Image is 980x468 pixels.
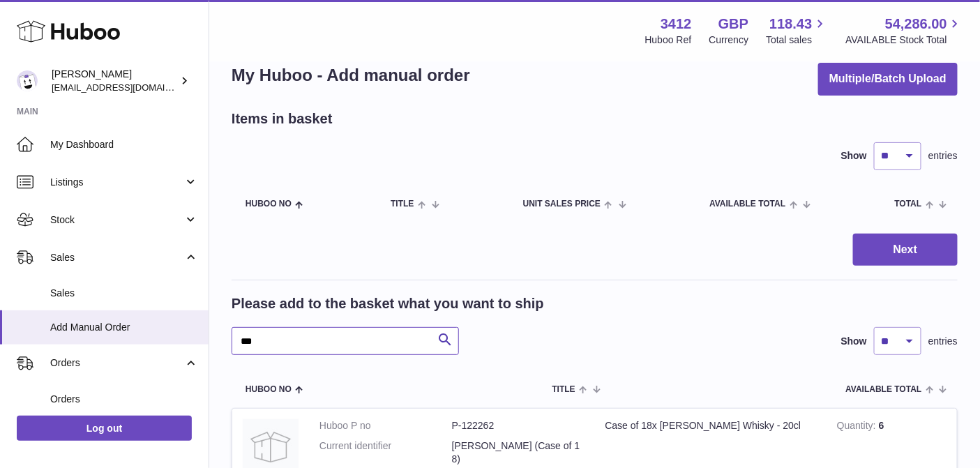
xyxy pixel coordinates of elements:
div: [PERSON_NAME] [52,68,177,94]
h2: Please add to the basket what you want to ship [232,294,544,313]
span: [EMAIL_ADDRESS][DOMAIN_NAME] [52,82,205,93]
span: Title [552,385,575,394]
span: 54,286.00 [885,15,947,33]
span: entries [928,335,958,348]
h1: My Huboo - Add manual order [232,64,470,86]
span: Orders [50,356,183,370]
span: entries [928,149,958,163]
span: Sales [50,287,198,300]
dd: [PERSON_NAME] (Case of 18) [452,439,585,466]
span: My Dashboard [50,138,198,151]
span: Listings [50,176,183,189]
strong: 3412 [661,15,692,33]
span: Total sales [766,33,828,47]
label: Show [841,335,867,348]
span: Add Manual Order [50,321,198,334]
span: Stock [50,213,183,227]
div: Huboo Ref [645,33,692,47]
div: Currency [709,33,749,47]
span: AVAILABLE Total [709,199,785,209]
span: Huboo no [246,385,292,394]
span: 118.43 [769,15,812,33]
span: Unit Sales Price [523,199,601,209]
dt: Huboo P no [319,419,452,432]
strong: GBP [718,15,748,33]
label: Show [841,149,867,163]
dt: Current identifier [319,439,452,466]
span: Orders [50,393,198,406]
h2: Items in basket [232,110,333,128]
span: Huboo no [246,199,292,209]
button: Multiple/Batch Upload [818,63,958,96]
dd: P-122262 [452,419,585,432]
button: Next [853,234,958,266]
a: 118.43 Total sales [766,15,828,47]
a: 54,286.00 AVAILABLE Stock Total [845,15,963,47]
strong: Quantity [837,420,879,435]
a: Log out [17,416,192,441]
img: info@beeble.buzz [17,70,38,91]
span: Title [391,199,414,209]
span: AVAILABLE Stock Total [845,33,963,47]
span: Total [895,199,922,209]
span: AVAILABLE Total [846,385,922,394]
span: Sales [50,251,183,264]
